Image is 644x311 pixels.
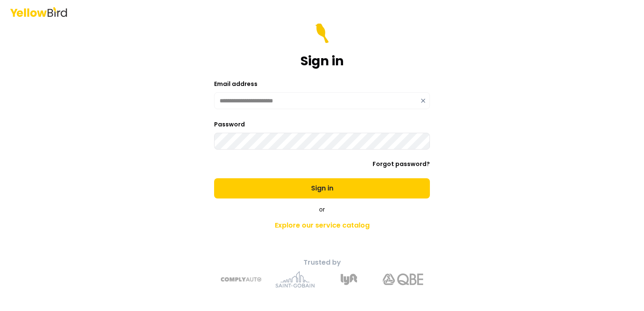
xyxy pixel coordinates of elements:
span: or [319,205,325,214]
a: Explore our service catalog [174,217,470,234]
label: Password [214,120,245,129]
h1: Sign in [301,54,344,69]
p: Trusted by [174,257,470,268]
a: Forgot password? [373,160,430,168]
label: Email address [214,80,258,88]
button: Sign in [214,178,430,198]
